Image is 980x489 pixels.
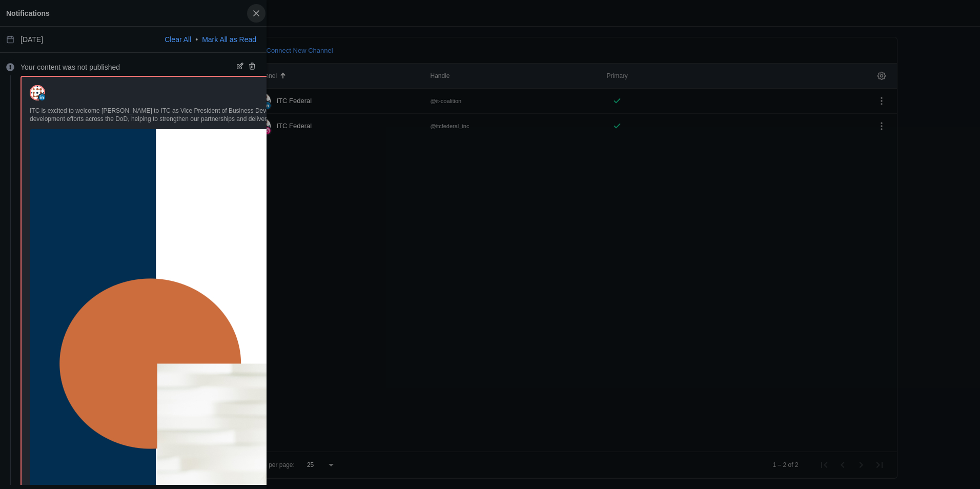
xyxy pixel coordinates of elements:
a: Clear All [165,35,191,44]
a: Mark All as Read [202,35,256,44]
span: • [191,35,202,44]
div: Your content was not published [21,62,120,73]
div: [DATE] [21,34,43,45]
div: Notifications [6,8,50,18]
